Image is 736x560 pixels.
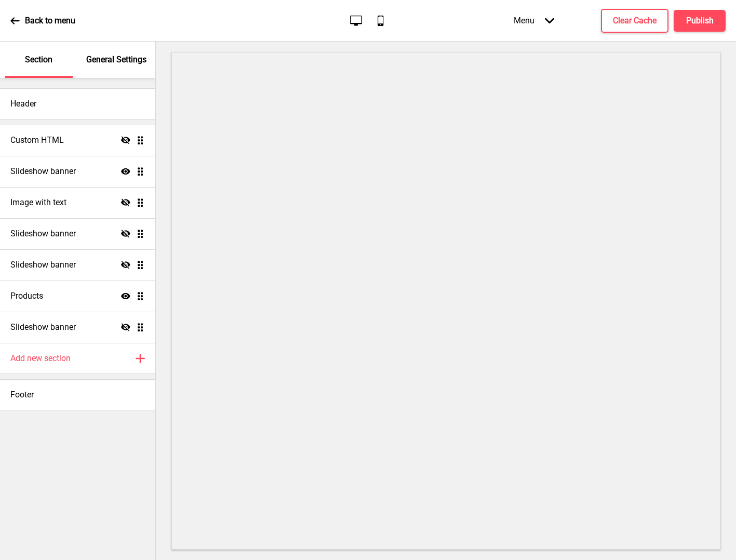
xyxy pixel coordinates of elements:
h4: Publish [686,15,714,26]
h4: Slideshow banner [10,322,76,333]
h4: Header [10,98,36,110]
h4: Custom HTML [10,135,64,146]
div: Menu [503,5,565,36]
p: Section [25,54,52,65]
a: Back to menu [10,7,75,35]
h4: Slideshow banner [10,228,76,239]
h4: Clear Cache [613,15,657,26]
button: Publish [674,10,726,32]
h4: Slideshow banner [10,259,76,271]
h4: Products [10,290,43,302]
h4: Image with text [10,197,66,208]
h4: Footer [10,389,34,401]
h4: Add new section [10,353,71,364]
button: Clear Cache [601,9,668,33]
p: Back to menu [25,15,75,26]
p: General Settings [86,54,146,65]
h4: Slideshow banner [10,166,76,177]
